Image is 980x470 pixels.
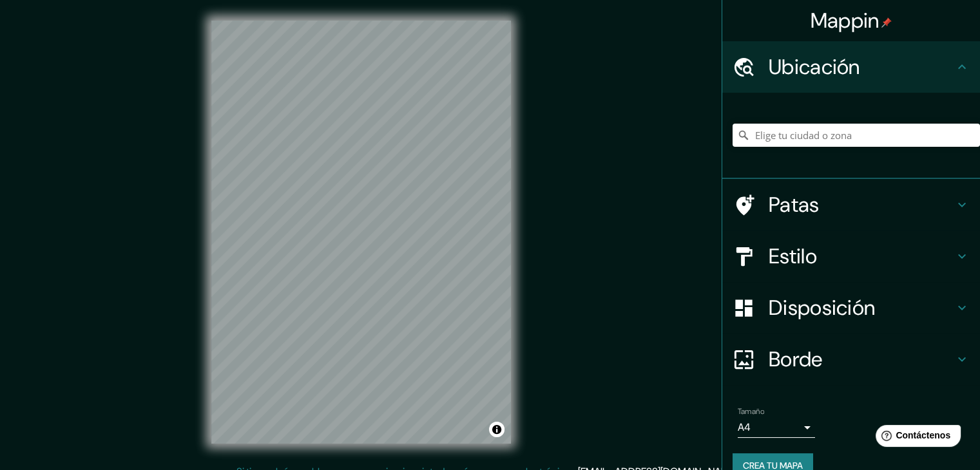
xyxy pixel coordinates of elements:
font: Borde [769,346,823,373]
canvas: Mapa [211,21,511,444]
font: A4 [738,420,751,434]
font: Disposición [769,294,875,321]
input: Elige tu ciudad o zona [733,124,980,147]
button: Activar o desactivar atribución [489,422,504,437]
div: Patas [722,179,980,230]
div: Estilo [722,230,980,282]
div: Borde [722,334,980,385]
img: pin-icon.png [881,17,892,28]
font: Mappin [811,7,879,34]
iframe: Lanzador de widgets de ayuda [865,420,966,456]
font: Estilo [769,243,817,270]
font: Tamaño [738,406,764,417]
div: Disposición [722,282,980,334]
div: Ubicación [722,41,980,93]
font: Patas [769,191,820,218]
font: Ubicación [769,53,860,80]
div: A4 [738,417,815,438]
